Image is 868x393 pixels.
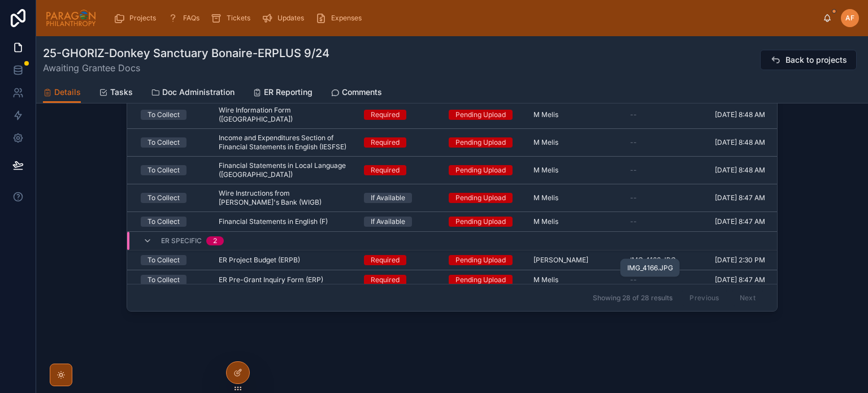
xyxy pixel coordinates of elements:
span: Comments [342,87,382,98]
span: [DATE] 8:48 AM [715,110,765,119]
a: Income and Expenditures Section of Financial Statements in English (IESFSE) [219,133,350,152]
a: Updates [258,8,312,28]
a: Pending Upload [449,110,520,120]
span: .JPG [661,256,676,265]
div: Required [371,165,400,175]
div: Required [371,275,400,285]
a: M Melis [533,110,617,119]
span: M Melis [533,138,558,147]
div: Pending Upload [455,217,506,227]
div: To Collect [147,165,180,175]
div: Required [371,110,400,120]
a: -- [630,110,701,119]
span: -- [630,217,637,226]
div: Pending Upload [455,110,506,120]
div: 2 [213,236,217,245]
span: ER Reporting [264,87,313,98]
a: Details [43,82,81,103]
span: M Melis [533,217,558,226]
a: Pending Upload [449,217,520,227]
span: Tasks [110,87,133,98]
div: To Collect [147,217,180,227]
a: [DATE] 2:30 PM [715,256,786,265]
a: ER Project Budget (ERPB) [219,256,350,265]
a: Pending Upload [449,255,520,265]
a: M Melis [533,275,617,284]
a: Required [364,165,435,175]
a: -- [630,217,701,226]
a: Pending Upload [449,193,520,203]
img: App logo [45,9,97,27]
a: To Collect [141,165,205,175]
span: Financial Statements in English (F) [219,217,328,226]
span: -- [630,193,637,202]
a: [DATE] 8:48 AM [715,138,786,147]
div: If Available [371,193,405,203]
a: To Collect [141,217,205,227]
a: To Collect [141,110,205,120]
a: Projects [110,8,164,28]
span: M Melis [533,193,558,202]
div: Required [371,137,400,148]
div: Pending Upload [455,193,506,203]
span: [DATE] 8:48 AM [715,138,765,147]
a: Tasks [99,82,133,105]
span: [PERSON_NAME] [533,256,588,265]
a: Comments [331,82,382,105]
a: To Collect [141,137,205,148]
span: ER Project Budget (ERPB) [219,256,300,265]
a: [DATE] 8:48 AM [715,166,786,175]
a: Pending Upload [449,165,520,175]
a: Expenses [312,8,370,28]
a: M Melis [533,138,617,147]
span: -- [630,166,637,175]
a: -- [630,193,701,202]
a: Financial Statements in English (F) [219,217,350,226]
div: Pending Upload [455,255,506,265]
a: Required [364,137,435,148]
div: To Collect [147,110,180,120]
a: To Collect [141,275,205,285]
a: Pending Upload [449,137,520,148]
button: Back to projects [760,50,857,70]
span: M Melis [533,166,558,175]
a: Doc Administration [151,82,235,105]
a: M Melis [533,193,617,202]
a: If Available [364,217,435,227]
div: If Available [371,217,405,227]
span: [DATE] 8:47 AM [715,275,765,284]
span: Doc Administration [162,87,235,98]
span: [DATE] 8:47 AM [715,217,765,226]
span: Awaiting Grantee Docs [43,61,329,75]
span: Updates [277,14,304,23]
h1: 25-GHORIZ-Donkey Sanctuary Bonaire-ERPLUS 9/24 [43,45,329,61]
a: Required [364,255,435,265]
a: [DATE] 8:47 AM [715,217,786,226]
span: Projects [129,14,156,23]
a: ER Pre-Grant Inquiry Form (ERP) [219,275,350,284]
span: Showing 28 of 28 results [593,293,672,303]
a: To Collect [141,255,205,265]
span: Tickets [227,14,250,23]
div: IMG_4166.JPG [627,264,673,273]
a: To Collect [141,193,205,203]
span: M Melis [533,275,558,284]
span: [DATE] 8:47 AM [715,193,765,202]
span: -- [630,110,637,119]
div: Pending Upload [455,137,506,148]
div: Pending Upload [455,165,506,175]
a: Required [364,110,435,120]
a: [DATE] 8:47 AM [715,193,786,202]
span: IMG_4166 [630,256,661,265]
span: [DATE] 2:30 PM [715,256,765,265]
div: Pending Upload [455,275,506,285]
a: M Melis [533,217,617,226]
span: Back to projects [785,54,847,66]
a: Tickets [207,8,258,28]
span: Financial Statements in Local Language ([GEOGRAPHIC_DATA]) [219,161,350,179]
span: [DATE] 8:48 AM [715,166,765,175]
span: AF [845,14,854,23]
a: Wire Information Form ([GEOGRAPHIC_DATA]) [219,106,350,124]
